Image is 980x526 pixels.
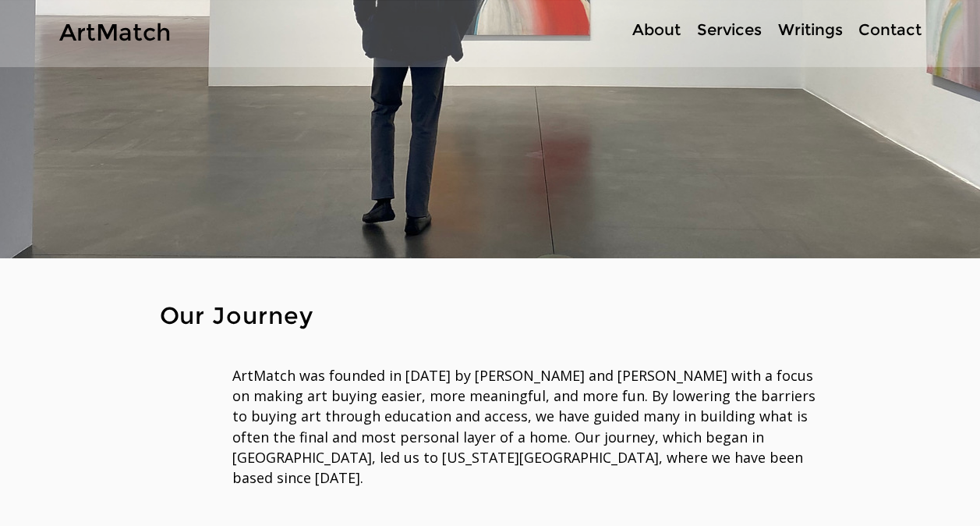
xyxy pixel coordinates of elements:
a: ArtMatch [59,18,171,47]
a: Services [688,19,769,41]
p: Services [689,19,769,41]
p: Contact [851,19,929,41]
p: About [624,19,688,41]
span: Our Journey [160,301,313,330]
a: Writings [769,19,851,41]
nav: Site [575,19,929,41]
span: ArtMatch was founded in [DATE] by [PERSON_NAME] and [PERSON_NAME] with a focus on making art buyi... [232,366,815,487]
a: About [624,19,688,41]
a: Contact [851,19,929,41]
